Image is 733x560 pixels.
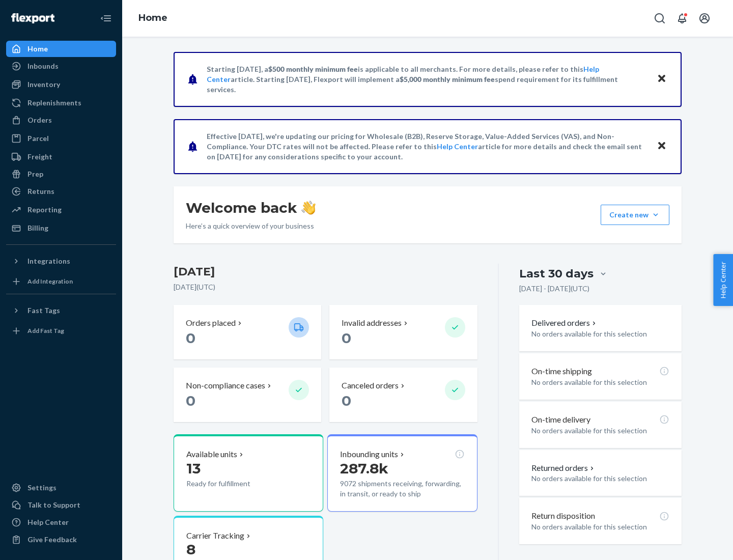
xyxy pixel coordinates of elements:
[174,282,477,292] p: [DATE] ( UTC )
[186,380,265,391] p: Non-compliance cases
[6,112,116,128] a: Orders
[6,183,116,200] a: Returns
[96,8,116,29] button: Close Navigation
[531,473,669,484] p: No orders available for this selection
[130,4,176,33] ol: breadcrumbs
[329,368,477,422] button: Canceled orders 0
[186,449,237,460] p: Available units
[27,535,77,545] div: Give Feedback
[531,522,669,532] p: No orders available for this selection
[340,479,464,499] p: 9072 shipments receiving, forwarding, in transit, or ready to ship
[27,152,52,162] div: Freight
[301,201,316,215] img: hand-wave emoji
[27,79,60,90] div: Inventory
[531,414,590,426] p: On-time delivery
[6,514,116,530] a: Help Center
[186,530,244,542] p: Carrier Tracking
[531,426,669,436] p: No orders available for this selection
[6,480,116,496] a: Settings
[650,8,670,29] button: Open Search Box
[186,392,195,409] span: 0
[6,76,116,93] a: Inventory
[531,317,598,329] button: Delivered orders
[27,133,49,144] div: Parcel
[655,72,668,87] button: Close
[6,302,116,319] button: Fast Tags
[186,329,195,347] span: 0
[186,317,236,329] p: Orders placed
[27,517,69,527] div: Help Center
[27,500,80,510] div: Talk to Support
[27,256,70,266] div: Integrations
[531,329,669,339] p: No orders available for this selection
[27,169,43,179] div: Prep
[342,392,351,409] span: 0
[6,95,116,111] a: Replenishments
[6,323,116,339] a: Add Fast Tag
[27,205,62,215] div: Reporting
[437,142,478,151] a: Help Center
[713,254,733,306] button: Help Center
[207,131,647,162] p: Effective [DATE], we're updating our pricing for Wholesale (B2B), Reserve Storage, Value-Added Se...
[672,8,692,29] button: Open notifications
[186,460,201,477] span: 13
[27,483,57,493] div: Settings
[531,377,669,387] p: No orders available for this selection
[174,368,321,422] button: Non-compliance cases 0
[6,58,116,74] a: Inbounds
[186,199,316,217] h1: Welcome back
[6,531,116,548] button: Give Feedback
[6,130,116,147] a: Parcel
[186,541,195,558] span: 8
[6,202,116,218] a: Reporting
[6,253,116,269] button: Integrations
[342,317,402,329] p: Invalid addresses
[694,8,715,29] button: Open account menu
[342,380,399,391] p: Canceled orders
[6,41,116,57] a: Home
[138,12,167,23] a: Home
[11,13,54,23] img: Flexport logo
[6,149,116,165] a: Freight
[186,479,280,489] p: Ready for fulfillment
[655,139,668,154] button: Close
[207,64,647,95] p: Starting [DATE], a is applicable to all merchants. For more details, please refer to this article...
[174,264,477,280] h3: [DATE]
[531,366,592,377] p: On-time shipping
[174,434,323,512] button: Available units13Ready for fulfillment
[186,221,316,231] p: Here’s a quick overview of your business
[519,284,589,294] p: [DATE] - [DATE] ( UTC )
[519,266,594,282] div: Last 30 days
[400,75,495,83] span: $5,000 monthly minimum fee
[6,497,116,513] a: Talk to Support
[268,65,358,73] span: $500 monthly minimum fee
[340,449,398,460] p: Inbounding units
[340,460,388,477] span: 287.8k
[342,329,351,347] span: 0
[531,510,595,522] p: Return disposition
[27,186,54,197] div: Returns
[27,98,81,108] div: Replenishments
[27,44,48,54] div: Home
[27,61,59,71] div: Inbounds
[329,305,477,359] button: Invalid addresses 0
[27,326,64,335] div: Add Fast Tag
[27,115,52,125] div: Orders
[601,205,669,225] button: Create new
[327,434,477,512] button: Inbounding units287.8k9072 shipments receiving, forwarding, in transit, or ready to ship
[27,223,48,233] div: Billing
[6,220,116,236] a: Billing
[531,462,596,474] button: Returned orders
[174,305,321,359] button: Orders placed 0
[27,305,60,316] div: Fast Tags
[6,273,116,290] a: Add Integration
[27,277,73,286] div: Add Integration
[6,166,116,182] a: Prep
